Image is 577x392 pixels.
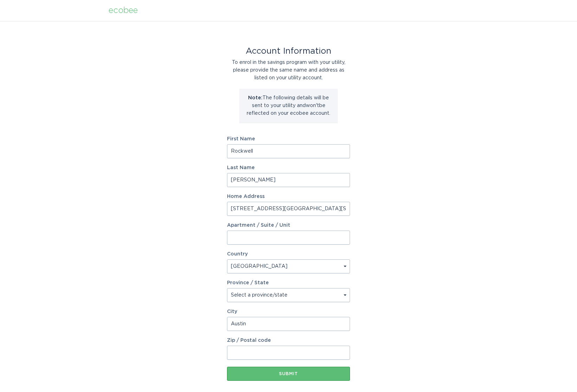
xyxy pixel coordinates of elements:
[227,165,350,170] label: Last Name
[227,47,350,55] div: Account Information
[227,367,350,381] button: Submit
[227,338,350,343] label: Zip / Postal code
[227,252,248,257] label: Country
[227,223,350,228] label: Apartment / Suite / Unit
[227,194,350,199] label: Home Address
[227,280,269,285] label: Province / State
[227,59,350,82] div: To enrol in the savings program with your utility, please provide the same name and address as li...
[109,7,138,14] div: ecobee
[227,137,350,141] label: First Name
[231,372,346,376] div: Submit
[248,95,262,100] strong: Note:
[227,309,350,314] label: City
[245,94,332,117] p: The following details will be sent to your utility and won't be reflected on your ecobee account.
